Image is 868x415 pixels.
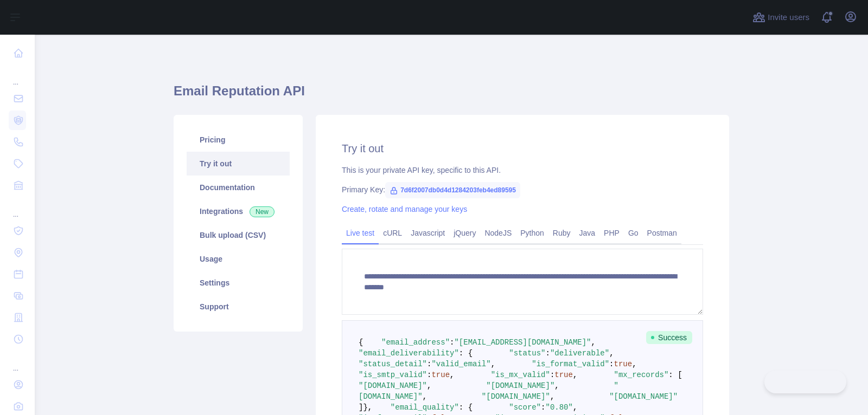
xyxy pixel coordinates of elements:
span: true [614,360,633,368]
span: , [550,392,554,401]
span: : [ [668,371,682,379]
iframe: Toggle Customer Support [764,371,846,393]
h2: Try it out [342,141,703,156]
span: : { [459,403,473,412]
a: Bulk upload (CSV) [187,223,290,247]
span: "email_deliverability" [359,349,459,358]
span: true [554,371,573,379]
span: 7d6f2007db0d4d1284203feb4ed89595 [385,182,520,198]
span: ] [359,403,363,412]
span: "status" [509,349,545,358]
a: Pricing [187,128,290,152]
button: Invite users [750,9,812,26]
span: "0.80" [546,403,573,412]
a: Postman [643,224,681,242]
a: Integrations New [187,199,290,223]
span: , [423,392,427,401]
span: "mx_records" [614,371,669,379]
span: "is_mx_valid" [491,371,550,379]
span: , [554,381,559,390]
span: "deliverable" [550,349,609,358]
a: Java [575,224,600,242]
a: Try it out [187,152,290,176]
span: "[DOMAIN_NAME]" [482,392,550,401]
span: "score" [509,403,541,412]
span: : { [459,349,473,358]
span: : [450,338,454,347]
span: Invite users [768,11,809,24]
span: "status_detail" [359,360,427,368]
a: Settings [187,271,290,295]
a: Support [187,295,290,319]
span: "[DOMAIN_NAME]" [609,392,678,401]
h1: Email Reputation API [174,82,729,108]
span: : [609,360,614,368]
span: : [550,371,554,379]
span: : [427,360,431,368]
a: Live test [342,224,379,242]
a: Documentation [187,176,290,199]
div: ... [9,351,26,373]
span: "is_smtp_valid" [359,371,427,379]
span: : [546,349,550,358]
a: cURL [379,224,406,242]
a: NodeJS [480,224,516,242]
span: }, [363,403,372,412]
a: jQuery [449,224,480,242]
a: Create, rotate and manage your keys [342,205,467,213]
span: : [541,403,545,412]
span: , [427,381,431,390]
span: New [250,206,275,217]
span: Success [646,331,692,344]
span: , [609,349,614,358]
span: "email_address" [381,338,450,347]
a: Javascript [406,224,449,242]
span: "[DOMAIN_NAME]" [359,381,427,390]
div: ... [9,197,26,219]
a: Ruby [548,224,575,242]
span: , [491,360,495,368]
span: { [359,338,363,347]
span: , [573,371,577,379]
div: ... [9,65,26,87]
a: Go [624,224,643,242]
a: PHP [599,224,624,242]
span: "is_format_valid" [532,360,609,368]
span: : [427,371,431,379]
span: true [431,371,450,379]
span: , [450,371,454,379]
span: , [632,360,636,368]
span: "valid_email" [431,360,490,368]
span: "[EMAIL_ADDRESS][DOMAIN_NAME]" [454,338,591,347]
span: , [573,403,577,412]
a: Python [516,224,548,242]
a: Usage [187,247,290,271]
span: "email_quality" [391,403,459,412]
div: Primary Key: [342,184,703,195]
span: "[DOMAIN_NAME]" [486,381,554,390]
div: This is your private API key, specific to this API. [342,165,703,176]
span: , [591,338,596,347]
